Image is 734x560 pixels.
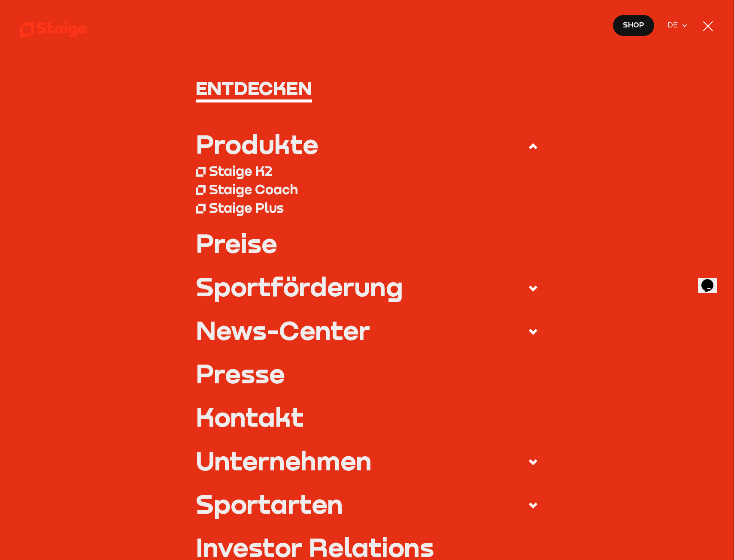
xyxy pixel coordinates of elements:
a: Staige K2 [196,161,538,180]
div: Staige Coach [209,181,298,197]
div: Produkte [196,131,318,157]
div: Sportförderung [196,273,403,299]
a: Preise [196,230,538,256]
span: DE [667,19,681,31]
div: News-Center [196,317,370,343]
div: Unternehmen [196,447,372,473]
span: Shop [623,19,644,31]
div: Staige Plus [209,199,284,216]
div: Staige K2 [209,163,273,179]
a: Kontakt [196,403,538,430]
div: Sportarten [196,491,343,517]
iframe: chat widget [698,267,725,293]
a: Staige Coach [196,180,538,198]
a: Staige Plus [196,198,538,217]
a: Shop [613,15,655,37]
a: Presse [196,360,538,386]
a: Investor Relations [196,534,538,560]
